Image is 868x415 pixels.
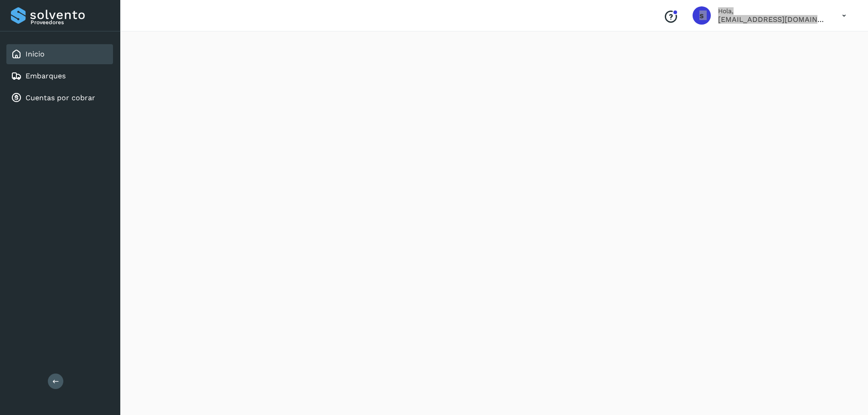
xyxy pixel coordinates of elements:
p: sectram23@gmail.com [718,15,827,24]
p: Proveedores [31,19,109,26]
a: Inicio [26,50,45,58]
div: Embarques [6,66,113,86]
a: Embarques [26,72,66,80]
a: Cuentas por cobrar [26,93,95,102]
div: Inicio [6,44,113,64]
p: Hola, [718,7,827,15]
div: Cuentas por cobrar [6,88,113,108]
